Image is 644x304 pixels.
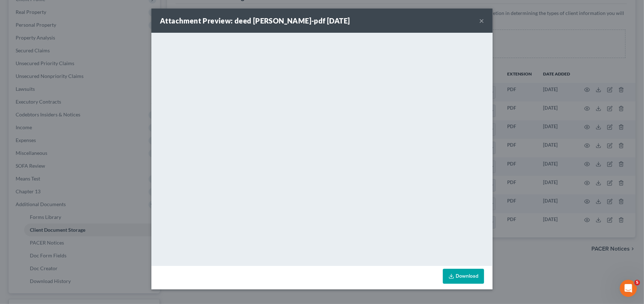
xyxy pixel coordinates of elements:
[160,16,350,25] strong: Attachment Preview: deed [PERSON_NAME]-pdf [DATE]
[634,280,640,285] span: 5
[620,280,637,297] iframe: Intercom live chat
[151,33,493,264] iframe: <object ng-attr-data='[URL][DOMAIN_NAME]' type='application/pdf' width='100%' height='650px'></ob...
[479,16,484,25] button: ×
[443,269,484,284] a: Download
